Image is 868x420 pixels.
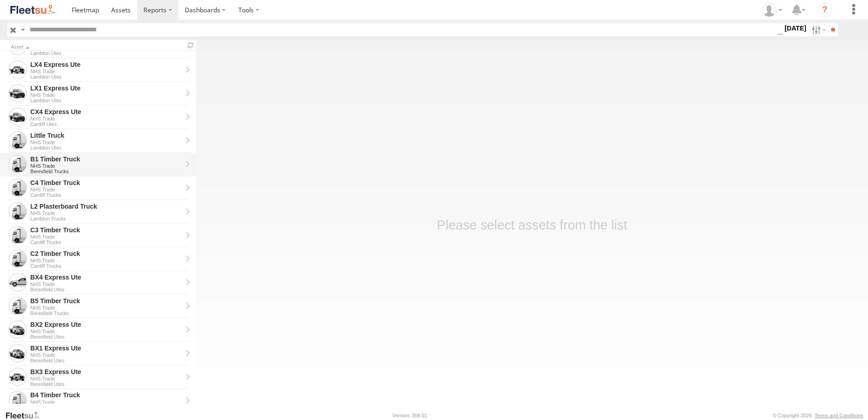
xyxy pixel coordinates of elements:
[30,240,182,245] div: Cardiff Trucks
[393,413,427,418] div: Version: 308.01
[30,98,182,103] div: Lambton Utes
[5,411,47,420] a: Visit our Website
[30,400,182,405] div: NHS Trade
[30,116,182,121] div: NHS Trade
[30,179,182,187] div: C4 Timber Truck - View Asset History
[759,3,785,17] div: Kelley Adamson
[30,273,182,281] div: BX4 Express Ute - View Asset History
[30,334,182,340] div: Beresfield Utes
[30,320,182,329] div: BX2 Express Ute - View Asset History
[30,60,182,69] div: LX4 Express Ute - View Asset History
[30,368,182,376] div: BX3 Express Ute - View Asset History
[30,145,182,150] div: Lambton Utes
[11,45,182,50] div: Click to Sort
[30,84,182,92] div: LX1 Express Ute - View Asset History
[30,121,182,127] div: Cardiff Utes
[30,92,182,98] div: NHS Trade
[30,358,182,363] div: Beresfield Utes
[808,23,828,36] label: Search Filter Options
[30,140,182,145] div: NHS Trade
[30,310,182,316] div: Beresfield Trucks
[30,250,182,258] div: C2 Timber Truck - View Asset History
[30,131,182,140] div: Little Truck - View Asset History
[30,281,182,287] div: NHS Trade
[30,108,182,116] div: CX4 Express Ute - View Asset History
[30,226,182,234] div: C3 Timber Truck - View Asset History
[773,413,863,418] div: © Copyright 2025 -
[30,187,182,192] div: NHS Trade
[30,263,182,269] div: Cardiff Trucks
[30,50,182,56] div: Lambton Utes
[30,192,182,198] div: Cardiff Trucks
[783,23,808,33] label: [DATE]
[30,305,182,310] div: NHS Trade
[815,413,863,418] a: Terms and Conditions
[30,74,182,80] div: Lambton Utes
[30,216,182,221] div: Lambton Trucks
[30,69,182,74] div: NHS Trade
[818,3,832,17] i: ?
[30,391,182,399] div: B4 Timber Truck - View Asset History
[19,23,26,36] label: Search Query
[30,344,182,352] div: BX1 Express Ute - View Asset History
[30,329,182,334] div: NHS Trade
[30,155,182,163] div: B1 Timber Truck - View Asset History
[30,376,182,381] div: NHS Trade
[30,163,182,169] div: NHS Trade
[30,234,182,240] div: NHS Trade
[30,169,182,174] div: Beresfield Trucks
[30,287,182,292] div: Beresfield Utes
[30,258,182,263] div: NHS Trade
[185,41,196,50] span: Refresh
[30,210,182,216] div: NHS Trade
[30,202,182,210] div: L2 Plasterboard Truck - View Asset History
[30,352,182,358] div: NHS Trade
[9,4,56,16] img: fleetsu-logo-horizontal.svg
[30,381,182,387] div: Beresfield Utes
[30,297,182,305] div: B5 Timber Truck - View Asset History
